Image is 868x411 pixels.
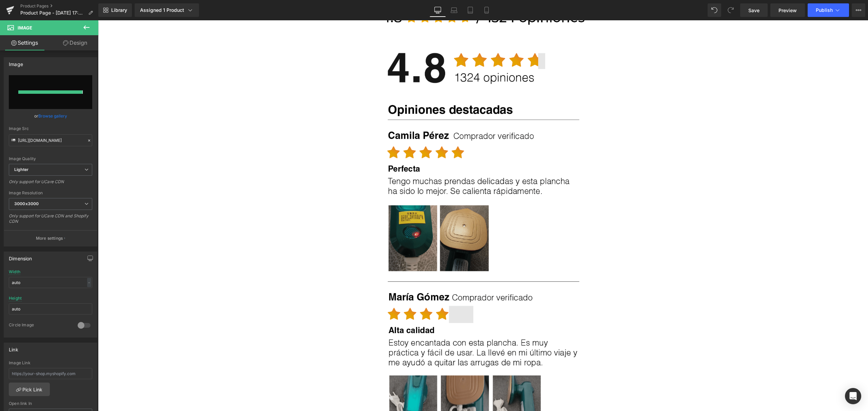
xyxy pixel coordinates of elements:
[9,252,32,261] div: Dimension
[9,322,71,329] div: Circle Image
[36,235,63,241] p: More settings
[708,3,721,17] button: Undo
[778,7,797,14] span: Preview
[140,7,194,14] div: Assigned 1 Product
[111,7,127,13] span: Library
[9,112,92,120] div: or
[38,110,67,122] a: Browse gallery
[4,230,97,246] button: More settings
[9,134,92,146] input: Link
[446,3,462,17] a: Laptop
[20,10,85,16] span: Product Page - [DATE] 17:38:40
[87,278,91,287] div: -
[852,3,865,17] button: More
[9,303,92,315] input: auto
[20,3,98,9] a: Product Pages
[808,3,849,17] button: Publish
[770,3,805,17] a: Preview
[748,7,759,14] span: Save
[462,3,478,17] a: Tablet
[14,167,28,172] b: Lighter
[9,383,50,396] a: Pick Link
[9,277,92,288] input: auto
[9,296,22,301] div: Height
[9,179,92,189] div: Only support for UCare CDN
[9,361,92,365] div: Image Link
[478,3,495,17] a: Mobile
[430,3,446,17] a: Desktop
[18,25,32,30] span: Image
[9,156,92,161] div: Image Quality
[98,3,132,17] a: New Library
[9,191,92,195] div: Image Resolution
[9,213,92,229] div: Only support for UCare CDN and Shopify CDN
[51,35,100,50] a: Design
[724,3,737,17] button: Redo
[14,201,39,206] b: 3000x3000
[9,368,92,379] input: https://your-shop.myshopify.com
[9,343,18,352] div: Link
[845,388,861,404] div: Open Intercom Messenger
[9,401,92,406] div: Open link In
[9,58,23,67] div: Image
[9,126,92,131] div: Image Src
[9,269,20,274] div: Width
[816,7,833,13] span: Publish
